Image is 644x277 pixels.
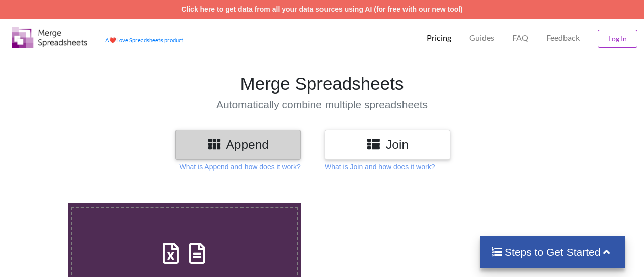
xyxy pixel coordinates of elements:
a: Click here to get data from all your data sources using AI (for free with our new tool) [181,5,463,13]
p: FAQ [512,33,528,43]
span: Feedback [546,34,580,42]
button: Log In [598,30,637,48]
h3: Append [183,137,293,152]
a: AheartLove Spreadsheets product [105,37,183,43]
p: What is Append and how does it work? [180,162,301,172]
h3: Join [332,137,443,152]
p: Pricing [427,33,451,43]
img: Logo.png [12,27,87,48]
p: What is Join and how does it work? [325,162,435,172]
h4: Steps to Get Started [491,246,615,258]
p: Guides [469,33,494,43]
span: heart [109,37,116,43]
